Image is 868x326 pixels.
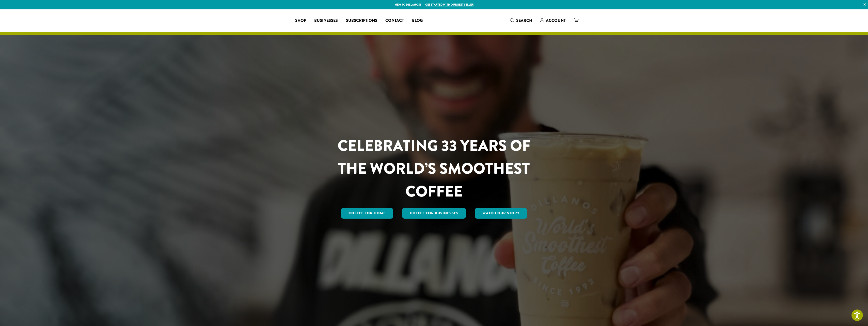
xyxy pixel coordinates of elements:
span: Contact [385,18,404,24]
span: Shop [295,18,306,24]
span: Blog [412,18,423,24]
a: Get started with our best seller [425,3,474,7]
h1: CELEBRATING 33 YEARS OF THE WORLD’S SMOOTHEST COFFEE [323,134,546,203]
a: Search [506,16,536,25]
a: Coffee For Businesses [402,208,466,219]
a: Coffee for Home [341,208,393,219]
span: Businesses [314,18,338,24]
a: Watch Our Story [475,208,527,219]
span: Search [516,18,532,23]
span: Account [546,18,566,23]
span: Subscriptions [346,18,377,24]
a: Shop [291,17,310,25]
